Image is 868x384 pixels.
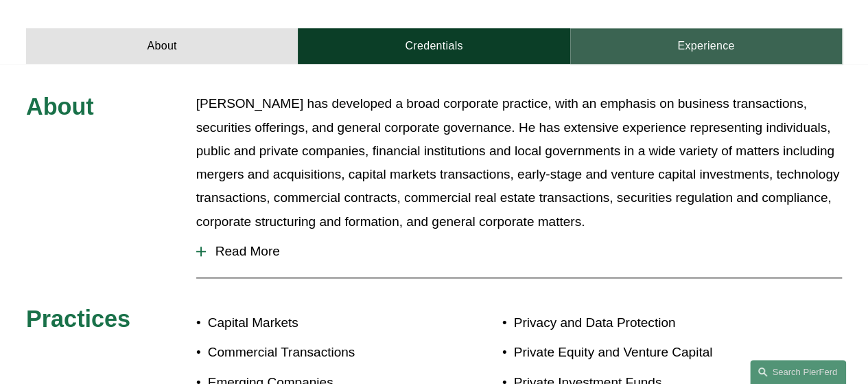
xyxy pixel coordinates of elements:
[570,28,842,63] a: Experience
[26,93,94,120] span: About
[208,341,434,364] p: Commercial Transactions
[514,341,774,364] p: Private Equity and Venture Capital
[750,360,846,384] a: Search this site
[298,28,570,63] a: Credentials
[206,244,842,259] span: Read More
[196,92,842,234] p: [PERSON_NAME] has developed a broad corporate practice, with an emphasis on business transactions...
[26,28,298,63] a: About
[26,306,130,332] span: Practices
[514,311,774,335] p: Privacy and Data Protection
[196,234,842,269] button: Read More
[208,311,434,335] p: Capital Markets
